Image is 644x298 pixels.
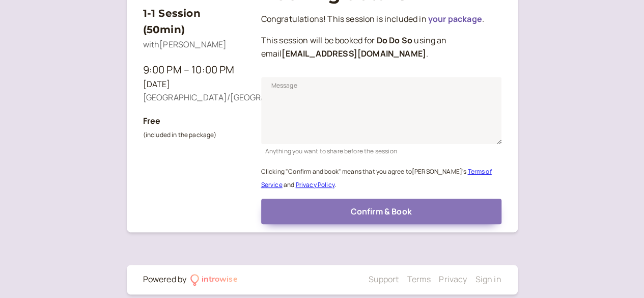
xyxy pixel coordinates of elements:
div: [GEOGRAPHIC_DATA]/[GEOGRAPHIC_DATA] [143,91,245,104]
a: Privacy Policy [295,180,334,189]
a: Privacy [439,274,467,285]
a: introwise [190,273,238,286]
b: [EMAIL_ADDRESS][DOMAIN_NAME] [282,48,426,59]
button: Confirm & Book [261,199,501,224]
a: Terms [407,274,431,285]
div: introwise [202,273,237,286]
b: Do Do So [377,35,412,46]
b: Free [143,115,161,126]
small: Clicking "Confirm and book" means that you agree to [PERSON_NAME] ' s and . [261,167,492,189]
a: Support [368,274,399,285]
p: This session will be booked for using an email . [261,34,501,61]
span: with [PERSON_NAME] [143,39,227,50]
div: 9:00 PM – 10:00 PM [143,62,245,78]
textarea: Message [261,77,501,144]
a: your package [428,13,482,24]
div: Powered by [143,273,187,286]
span: Confirm & Book [350,206,411,217]
a: Sign in [475,274,501,285]
small: (included in the package) [143,130,217,139]
h3: 1-1 Session (50min) [143,5,245,38]
div: Anything you want to share before the session [261,144,501,156]
p: Congratulations! This session is included in . [261,13,501,26]
div: [DATE] [143,78,245,91]
a: Terms of Service [261,167,492,189]
span: Message [271,80,297,91]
